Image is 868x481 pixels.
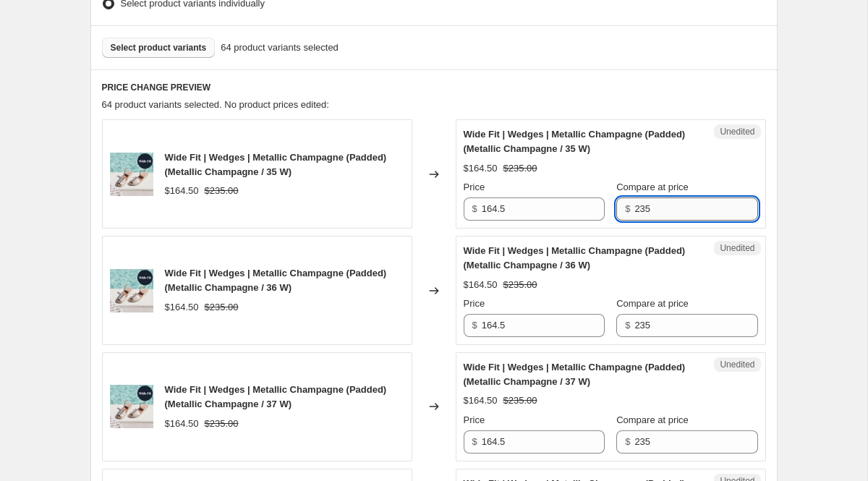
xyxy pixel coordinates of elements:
span: $ [625,203,630,214]
div: $164.50 [165,417,199,431]
span: Wide Fit | Wedges | Metallic Champagne (Padded) (Metallic Champagne / 37 W) [464,362,686,387]
span: Wide Fit | Wedges | Metallic Champagne (Padded) (Metallic Champagne / 36 W) [464,245,686,271]
strike: $235.00 [205,417,239,431]
img: PetitBarcelonaMetallicChampagneLeatherWedgeEspadrille_80x.jpg [110,385,153,428]
strike: $235.00 [503,278,537,292]
strike: $235.00 [503,161,537,176]
span: $ [625,436,630,447]
div: $164.50 [165,300,199,315]
div: $164.50 [464,161,498,176]
strike: $235.00 [503,393,537,408]
span: Compare at price [616,182,689,192]
span: Wide Fit | Wedges | Metallic Champagne (Padded) (Metallic Champagne / 35 W) [165,152,387,177]
span: Wide Fit | Wedges | Metallic Champagne (Padded) (Metallic Champagne / 36 W) [165,268,387,293]
span: Compare at price [616,298,689,309]
h6: PRICE CHANGE PREVIEW [102,82,766,93]
span: 64 product variants selected. No product prices edited: [102,99,329,110]
img: PetitBarcelonaMetallicChampagneLeatherWedgeEspadrille_80x.jpg [110,269,153,312]
span: Unedited [720,242,754,254]
span: Wide Fit | Wedges | Metallic Champagne (Padded) (Metallic Champagne / 37 W) [165,384,387,409]
span: $ [472,320,477,331]
span: $ [472,203,477,214]
span: Unedited [720,126,754,137]
span: $ [472,436,477,447]
button: Select product variants [102,38,216,58]
strike: $235.00 [205,184,239,198]
span: Compare at price [616,414,689,425]
div: $164.50 [165,184,199,198]
div: $164.50 [464,278,498,292]
img: PetitBarcelonaMetallicChampagneLeatherWedgeEspadrille_80x.jpg [110,153,153,196]
div: $164.50 [464,393,498,408]
span: Wide Fit | Wedges | Metallic Champagne (Padded) (Metallic Champagne / 35 W) [464,129,686,154]
span: 64 product variants selected [221,41,339,55]
span: Price [464,414,485,425]
strike: $235.00 [205,300,239,315]
span: Price [464,298,485,309]
span: Select product variants [111,42,207,54]
span: $ [625,320,630,331]
span: Unedited [720,359,754,370]
span: Price [464,182,485,192]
